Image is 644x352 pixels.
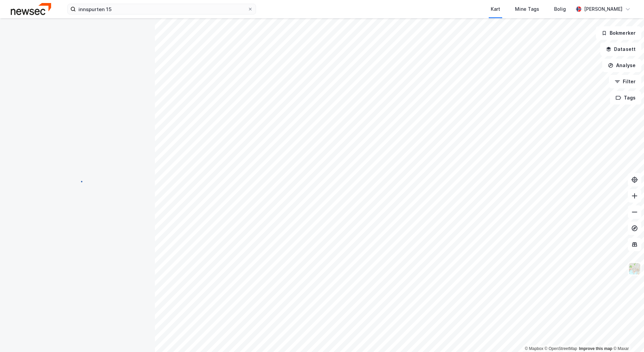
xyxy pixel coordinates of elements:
[610,320,644,352] div: Kontrollprogram for chat
[525,346,543,351] a: Mapbox
[76,4,248,14] input: Søk på adresse, matrikkel, gårdeiere, leietakere eller personer
[628,262,641,275] img: Z
[579,346,612,351] a: Improve this map
[609,75,641,88] button: Filter
[610,91,641,105] button: Tags
[596,26,641,40] button: Bokmerker
[72,176,83,186] img: spinner.a6d8c91a73a9ac5275cf975e30b51cfb.svg
[491,5,500,13] div: Kart
[610,320,644,352] iframe: Chat Widget
[600,42,641,56] button: Datasett
[11,3,51,15] img: newsec-logo.f6e21ccffca1b3a03d2d.png
[545,346,577,351] a: OpenStreetMap
[515,5,539,13] div: Mine Tags
[554,5,566,13] div: Bolig
[584,5,622,13] div: [PERSON_NAME]
[602,59,641,72] button: Analyse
